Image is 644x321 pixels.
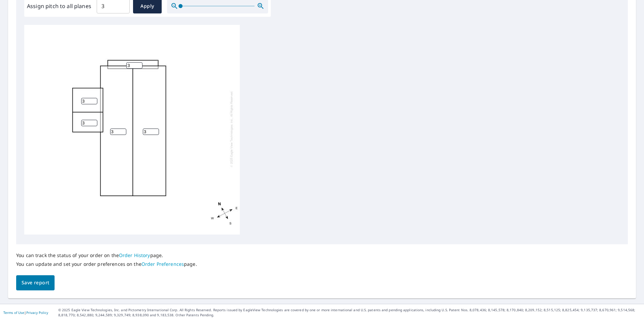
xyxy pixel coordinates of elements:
a: Privacy Policy [26,310,48,315]
p: © 2025 Eagle View Technologies, Inc. and Pictometry International Corp. All Rights Reserved. Repo... [58,308,641,318]
p: You can update and set your order preferences on the page. [16,261,197,267]
a: Order Preferences [141,261,184,267]
span: Apply [138,2,156,10]
a: Order History [119,252,150,258]
span: Save report [22,279,49,287]
a: Terms of Use [3,310,24,315]
p: | [3,311,48,315]
button: Save report [16,275,55,290]
p: You can track the status of your order on the page. [16,252,197,258]
label: Assign pitch to all planes [27,2,91,10]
